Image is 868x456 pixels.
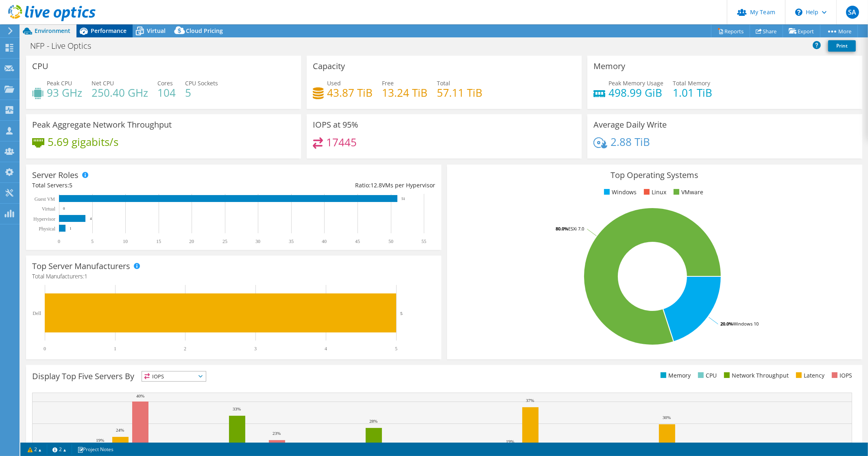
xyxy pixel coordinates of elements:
[672,188,703,197] li: VMware
[157,88,176,97] h4: 104
[147,27,166,35] span: Virtual
[556,226,568,232] tspan: 80.0%
[116,428,124,432] text: 24%
[846,6,859,19] span: SA
[47,88,82,97] h4: 93 GHz
[313,120,358,129] h3: IOPS at 95%
[568,226,584,232] tspan: ESXi 7.0
[32,62,48,71] h3: CPU
[32,120,172,129] h3: Peak Aggregate Network Throughput
[233,181,435,190] div: Ratio: VMs per Hypervisor
[189,239,194,244] text: 20
[32,272,435,281] h4: Total Manufacturers:
[794,371,824,380] li: Latency
[326,138,357,147] h4: 17445
[39,226,55,232] text: Physical
[92,79,114,87] span: Net CPU
[382,79,394,87] span: Free
[32,262,130,271] h3: Top Server Manufacturers
[157,79,173,87] span: Cores
[47,444,72,454] a: 2
[400,311,403,316] text: 5
[828,40,856,52] a: Print
[22,444,47,454] a: 2
[90,217,92,221] text: 4
[711,25,750,37] a: Reports
[783,25,820,37] a: Export
[382,88,427,97] h4: 13.24 TiB
[255,239,260,244] text: 30
[92,88,148,97] h4: 250.40 GHz
[327,88,373,97] h4: 43.87 TiB
[136,393,144,398] text: 40%
[322,239,327,244] text: 40
[91,239,94,244] text: 5
[185,79,218,87] span: CPU Sockets
[233,406,241,411] text: 33%
[325,346,327,352] text: 4
[72,444,119,454] a: Project Notes
[254,346,257,352] text: 3
[437,79,450,87] span: Total
[222,239,227,244] text: 25
[63,206,65,211] text: 0
[720,321,733,327] tspan: 20.0%
[642,188,666,197] li: Linux
[96,438,104,443] text: 19%
[273,431,281,436] text: 23%
[830,371,852,380] li: IOPS
[33,311,41,316] text: Dell
[602,188,637,197] li: Windows
[795,9,803,16] svg: \n
[32,171,79,180] h3: Server Roles
[663,415,671,420] text: 30%
[186,27,223,35] span: Cloud Pricing
[820,25,858,37] a: More
[593,120,667,129] h3: Average Daily Write
[453,171,856,180] h3: Top Operating Systems
[388,239,393,244] text: 50
[58,239,60,244] text: 0
[733,321,759,327] tspan: Windows 10
[47,79,72,87] span: Peak CPU
[659,371,691,380] li: Memory
[437,88,482,97] h4: 57.11 TiB
[611,137,650,146] h4: 2.88 TiB
[327,79,341,87] span: Used
[70,226,72,230] text: 1
[114,346,116,352] text: 1
[123,239,128,244] text: 10
[42,206,56,212] text: Virtual
[156,239,161,244] text: 15
[142,371,206,381] span: IOPS
[69,181,72,189] span: 5
[673,79,710,87] span: Total Memory
[35,27,70,35] span: Environment
[608,88,663,97] h4: 498.99 GiB
[421,239,426,244] text: 55
[91,27,126,35] span: Performance
[371,181,382,189] span: 12.8
[26,41,104,50] h1: NFP - Live Optics
[750,25,783,37] a: Share
[48,137,118,146] h4: 5.69 gigabits/s
[593,62,625,71] h3: Memory
[355,239,360,244] text: 45
[395,346,397,352] text: 5
[401,197,405,201] text: 51
[696,371,717,380] li: CPU
[33,216,55,222] text: Hypervisor
[722,371,789,380] li: Network Throughput
[369,419,377,423] text: 28%
[313,62,345,71] h3: Capacity
[44,346,46,352] text: 0
[84,272,87,280] span: 1
[506,439,514,444] text: 19%
[289,239,294,244] text: 35
[185,88,218,97] h4: 5
[673,88,712,97] h4: 1.01 TiB
[32,181,233,190] div: Total Servers:
[184,346,186,352] text: 2
[608,79,663,87] span: Peak Memory Usage
[526,398,534,403] text: 37%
